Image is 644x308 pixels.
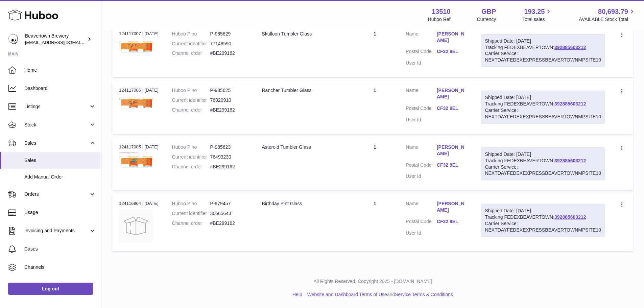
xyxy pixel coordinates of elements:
dt: Postal Code [406,105,437,113]
img: 1716222797.png [119,39,153,53]
div: Carrier Service: NEXTDAYFEDEXEXPRESSBEAVERTOWNMPSITE10 [485,50,601,63]
div: Carrier Service: NEXTDAYFEDEXEXPRESSBEAVERTOWNMPSITE10 [485,164,601,177]
a: 193.25 Total sales [522,7,552,23]
a: 392885603212 [554,101,586,106]
a: CF32 9EL [437,48,468,55]
span: Orders [24,191,89,197]
div: Carrier Service: NEXTDAYFEDEXEXPRESSBEAVERTOWNMPSITE10 [485,220,601,233]
div: Rancher Tumbler Glass [262,87,344,94]
div: Beavertown Brewery [25,33,86,46]
dt: Channel order [172,164,210,170]
a: [PERSON_NAME] [437,200,468,213]
a: 392885603212 [554,45,586,50]
div: Skulloon Tumbler Glass [262,31,344,37]
dd: #BE299162 [210,164,248,170]
span: Total sales [522,16,552,23]
span: Listings [24,103,89,110]
a: CF32 9EL [437,218,468,225]
dd: P-985629 [210,31,248,37]
dt: User Id [406,117,437,123]
a: 392885603212 [554,214,586,220]
dd: P-985625 [210,87,248,94]
dt: Postal Code [406,218,437,227]
span: Add Manual Order [24,174,96,180]
div: 124117006 | [DATE] [119,87,159,93]
dt: Name [406,200,437,215]
a: CF32 9EL [437,105,468,112]
div: 124117007 | [DATE] [119,31,159,37]
dt: Name [406,87,437,102]
dt: Name [406,31,437,45]
li: and [305,291,453,298]
dt: User Id [406,230,437,236]
a: Log out [8,283,93,295]
div: 124116964 | [DATE] [119,200,159,207]
dt: Huboo P no [172,144,210,150]
span: AVAILABLE Stock Total [579,16,636,23]
dd: 76493230 [210,154,248,160]
dt: Channel order [172,220,210,227]
div: Currency [477,16,496,23]
span: Dashboard [24,85,96,92]
p: All Rights Reserved. Copyright 2025 - [DOMAIN_NAME] [107,278,639,285]
a: [PERSON_NAME] [437,144,468,157]
dt: Channel order [172,107,210,113]
td: 1 [351,137,399,191]
a: CF32 9EL [437,162,468,168]
dd: 36665643 [210,210,248,217]
dt: Huboo P no [172,87,210,94]
dt: Current identifier [172,41,210,47]
span: Channels [24,264,96,270]
span: Usage [24,209,96,216]
div: Shipped Date: [DATE] [485,94,601,101]
a: 80,693.79 AVAILABLE Stock Total [579,7,636,23]
dt: User Id [406,173,437,180]
div: Shipped Date: [DATE] [485,38,601,44]
dt: User Id [406,60,437,66]
span: [EMAIL_ADDRESS][DOMAIN_NAME] [25,40,99,45]
img: internalAdmin-13510@internal.huboo.com [8,34,18,44]
dt: Channel order [172,50,210,56]
a: Service Terms & Conditions [395,292,453,297]
img: 1716222379.png [119,152,153,168]
dd: P-979457 [210,200,248,207]
td: 1 [351,24,399,77]
a: 392885603212 [554,158,586,163]
dd: #BE299162 [210,220,248,227]
span: 193.25 [524,7,545,16]
td: 1 [351,194,399,251]
span: Cases [24,246,96,252]
a: Help [292,292,302,297]
dt: Current identifier [172,154,210,160]
dd: #BE299162 [210,107,248,113]
strong: GBP [481,7,496,16]
span: Sales [24,157,96,164]
div: Shipped Date: [DATE] [485,151,601,158]
div: Tracking FEDEXBEAVERTOWN: [481,147,605,181]
span: Home [24,67,96,73]
div: Shipped Date: [DATE] [485,208,601,214]
a: Website and Dashboard Terms of Use [307,292,387,297]
dd: 77148590 [210,41,248,47]
dt: Postal Code [406,162,437,170]
img: 1716222480.png [119,96,153,110]
span: Invoicing and Payments [24,228,89,234]
dt: Postal Code [406,48,437,56]
img: no-photo.jpg [119,209,153,243]
strong: 13510 [432,7,451,16]
dt: Current identifier [172,97,210,103]
dt: Current identifier [172,210,210,217]
dd: #BE299162 [210,50,248,56]
span: Stock [24,122,89,128]
div: Tracking FEDEXBEAVERTOWN: [481,204,605,237]
dt: Huboo P no [172,31,210,37]
div: Tracking FEDEXBEAVERTOWN: [481,91,605,124]
dd: 76820910 [210,97,248,103]
dd: P-985623 [210,144,248,150]
dt: Name [406,144,437,159]
a: [PERSON_NAME] [437,87,468,100]
div: 124117005 | [DATE] [119,144,159,150]
a: [PERSON_NAME] [437,31,468,44]
span: Sales [24,140,89,146]
dt: Huboo P no [172,200,210,207]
